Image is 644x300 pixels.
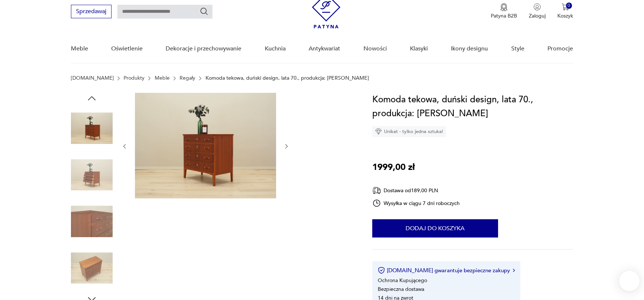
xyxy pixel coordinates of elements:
[206,75,369,81] p: Komoda tekowa, duński design, lata 70., produkcja: [PERSON_NAME]
[111,35,143,63] a: Oświetlenie
[562,3,569,11] img: Ikona koszyka
[372,160,415,174] p: 1999,00 zł
[378,267,515,274] button: [DOMAIN_NAME] gwarantuje bezpieczne zakupy
[378,277,427,284] li: Ochrona Kupującego
[372,199,460,208] div: Wysyłka w ciągu 7 dni roboczych
[124,75,144,81] a: Produkty
[566,3,572,9] div: 0
[491,3,517,19] button: Patyna B2B
[71,107,113,149] img: Zdjęcie produktu Komoda tekowa, duński design, lata 70., produkcja: Dania
[155,75,170,81] a: Meble
[71,154,113,196] img: Zdjęcie produktu Komoda tekowa, duński design, lata 70., produkcja: Dania
[534,3,541,11] img: Ikonka użytkownika
[451,35,488,63] a: Ikony designu
[71,247,113,289] img: Zdjęcie produktu Komoda tekowa, duński design, lata 70., produkcja: Dania
[71,35,88,63] a: Meble
[378,286,424,293] li: Bezpieczna dostawa
[491,3,517,19] a: Ikona medaluPatyna B2B
[71,5,112,18] button: Sprzedawaj
[372,126,446,137] div: Unikat - tylko jedna sztuka!
[529,3,546,19] button: Zaloguj
[166,35,241,63] a: Dekoracje i przechowywanie
[511,35,524,63] a: Style
[309,35,340,63] a: Antykwariat
[200,7,208,16] button: Szukaj
[71,10,112,15] a: Sprzedawaj
[513,269,515,272] img: Ikona strzałki w prawo
[71,201,113,242] img: Zdjęcie produktu Komoda tekowa, duński design, lata 70., produkcja: Dania
[364,35,387,63] a: Nowości
[372,93,573,121] h1: Komoda tekowa, duński design, lata 70., produkcja: [PERSON_NAME]
[372,186,381,195] img: Ikona dostawy
[529,12,546,19] p: Zaloguj
[410,35,428,63] a: Klasyki
[372,219,498,238] button: Dodaj do koszyka
[71,75,114,81] a: [DOMAIN_NAME]
[557,12,573,19] p: Koszyk
[375,128,382,135] img: Ikona diamentu
[547,35,573,63] a: Promocje
[378,267,385,274] img: Ikona certyfikatu
[372,186,460,195] div: Dostawa od 189,00 PLN
[491,12,517,19] p: Patyna B2B
[619,271,640,291] iframe: Smartsupp widget button
[180,75,195,81] a: Regały
[500,3,508,11] img: Ikona medalu
[265,35,286,63] a: Kuchnia
[557,3,573,19] button: 0Koszyk
[135,93,276,198] img: Zdjęcie produktu Komoda tekowa, duński design, lata 70., produkcja: Dania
